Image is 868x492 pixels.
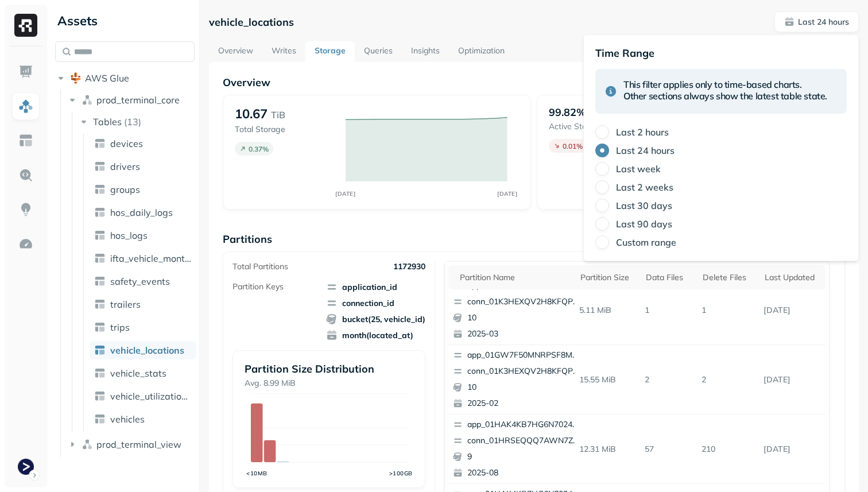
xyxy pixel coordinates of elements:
p: 10 [467,312,579,324]
a: ifta_vehicle_months [90,249,196,268]
p: 2 [697,370,759,390]
div: Last updated [765,272,820,283]
img: table [94,367,106,379]
button: prod_terminal_view [67,435,195,454]
label: Custom range [616,237,676,248]
span: drivers [110,161,140,172]
span: connection_id [326,297,425,309]
div: Partition name [460,272,569,283]
button: app_01HAK4KB7HG6N7024210G3S8D5conn_01HRSEQQQ7AWN7Z5ZKD9KDCMBS92025-08 [448,414,584,483]
p: 210 [697,439,759,459]
span: trailers [110,299,141,310]
img: table [94,299,106,310]
p: Partitions [223,233,845,246]
p: 5.11 MiB [575,300,641,320]
p: 10.67 [235,106,268,122]
a: trailers [90,295,196,313]
span: vehicle_utilization_day [110,390,192,402]
p: ( 13 ) [124,116,141,127]
span: AWS Glue [85,72,129,84]
label: Last 30 days [616,200,672,211]
img: Terminal [18,459,34,475]
img: table [94,390,106,402]
p: Time Range [595,47,847,60]
img: Optimization [18,237,33,251]
p: Total Storage [235,124,334,135]
p: Aug 25, 2025 [759,439,826,459]
button: Tables(13) [78,113,196,131]
p: 57 [640,439,697,459]
span: hos_logs [110,230,148,241]
tspan: <10MB [246,470,268,476]
a: Queries [355,41,402,62]
span: trips [110,321,130,333]
img: table [94,344,106,356]
img: table [94,253,106,264]
p: Avg. 8.99 MiB [245,378,413,389]
p: Aug 25, 2025 [759,300,826,320]
img: table [94,413,106,425]
img: table [94,138,106,149]
img: namespace [82,439,93,450]
label: Last 90 days [616,218,672,230]
button: prod_terminal_core [67,91,195,109]
a: drivers [90,157,196,176]
tspan: >100GB [389,470,413,476]
img: Asset Explorer [18,133,33,148]
span: prod_terminal_core [96,94,180,106]
a: Optimization [449,41,514,62]
p: Overview [223,76,845,89]
img: table [94,276,106,287]
a: hos_daily_logs [90,203,196,222]
p: 2025-02 [467,398,579,409]
img: table [94,184,106,195]
p: 1 [697,300,759,320]
button: Last 24 hours [774,11,859,32]
p: 10 [467,382,579,393]
a: Writes [262,41,305,62]
p: 2 [640,370,697,390]
p: 2025-03 [467,328,579,340]
a: Storage [305,41,355,62]
a: vehicle_utilization_day [90,387,196,405]
p: 0.01 % [563,142,583,150]
p: 9 [467,451,579,463]
p: conn_01K3HEXQV2H8KFQPGJNZA2GM2S [467,296,579,308]
p: app_01HAK4KB7HG6N7024210G3S8D5 [467,419,579,431]
p: 1172930 [393,261,425,272]
label: Last week [616,163,661,175]
h5: This filter applies only to time-based charts. Other sections always show the latest table state. [623,79,827,102]
img: table [94,230,106,241]
img: Query Explorer [18,168,33,183]
img: Insights [18,202,33,217]
span: vehicles [110,413,145,425]
a: vehicles [90,410,196,428]
tspan: [DATE] [498,190,518,197]
img: Ryft [14,14,37,37]
p: 12.31 MiB [575,439,641,459]
div: Delete Files [703,272,753,283]
span: devices [110,138,143,149]
span: month(located_at) [326,330,425,341]
span: vehicle_stats [110,367,166,379]
span: safety_events [110,276,170,287]
p: 99.82% [549,106,586,119]
p: Active storage [549,121,603,132]
span: bucket(25, vehicle_id) [326,313,425,325]
label: Last 24 hours [616,145,675,156]
a: safety_events [90,272,196,290]
a: Overview [209,41,262,62]
a: vehicle_locations [90,341,196,359]
tspan: [DATE] [336,190,356,197]
p: Aug 25, 2025 [759,370,826,390]
span: ifta_vehicle_months [110,253,192,264]
img: namespace [82,94,93,106]
label: Last 2 weeks [616,181,673,193]
label: Last 2 hours [616,126,669,138]
p: 15.55 MiB [575,370,641,390]
p: 2025-08 [467,467,579,479]
img: table [94,321,106,333]
p: Total Partitions [232,261,288,272]
p: Partition Keys [232,281,284,292]
img: table [94,161,106,172]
